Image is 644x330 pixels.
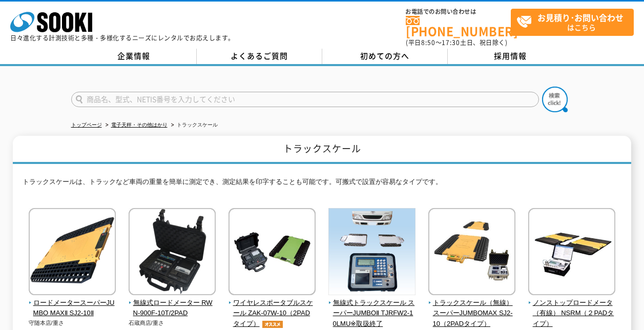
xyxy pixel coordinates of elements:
[129,319,216,327] p: 石蔵商店/重さ
[29,319,116,327] p: 守随本店/重さ
[29,208,116,298] img: ロードメータースーパーJUMBO MAXⅡ SJ2-10Ⅱ
[406,9,511,15] span: お電話でのお問い合わせは
[228,208,316,298] img: ワイヤレスポータブルスケール ZAK-07W-10（2PADタイプ）
[71,122,102,128] a: トップページ
[322,49,448,64] a: 初めての方へ
[129,298,216,319] span: 無線式ロードメーター RWN-900F-10T/2PAD
[406,16,511,37] a: [PHONE_NUMBER]
[71,92,539,107] input: 商品名、型式、NETIS番号を入力してください
[328,288,416,329] a: 無線式トラックスケール スーパーJUMBOⅡ TJRFW2-10LMU※取扱終了
[13,136,631,164] h1: トラックスケール
[528,298,616,329] span: ノンストップロードメータ（有線） NSRM（２PADタイプ）
[537,11,624,24] strong: お見積り･お問い合わせ
[29,298,116,319] span: ロードメータースーパーJUMBO MAXⅡ SJ2-10Ⅱ
[360,50,409,61] span: 初めての方へ
[129,208,216,298] img: 無線式ロードメーター RWN-900F-10T/2PAD
[29,288,116,319] a: ロードメータースーパーJUMBO MAXⅡ SJ2-10Ⅱ
[129,288,216,319] a: 無線式ロードメーター RWN-900F-10T/2PAD
[442,38,460,47] span: 17:30
[23,177,622,193] p: トラックスケールは、トラックなど車両の重量を簡単に測定でき、測定結果を印字することも可能です。可搬式で設置が容易なタイプです。
[528,208,615,298] img: ノンストップロードメータ（有線） NSRM（２PADタイプ）
[228,288,316,329] a: ワイヤレスポータブルスケール ZAK-07W-10（2PADタイプ）オススメ
[528,288,616,329] a: ノンストップロードメータ（有線） NSRM（２PADタイプ）
[111,122,168,128] a: 電子天秤・その他はかり
[71,49,197,64] a: 企業情報
[328,298,416,329] span: 無線式トラックスケール スーパーJUMBOⅡ TJRFW2-10LMU※取扱終了
[260,321,285,328] img: オススメ
[516,9,633,35] span: はこちら
[421,38,435,47] span: 8:50
[10,35,235,41] p: 日々進化する計測技術と多種・多様化するニーズにレンタルでお応えします。
[228,298,316,329] span: ワイヤレスポータブルスケール ZAK-07W-10（2PADタイプ）
[169,120,218,131] li: トラックスケール
[406,38,507,47] span: (平日 ～ 土日、祝日除く)
[428,298,516,329] span: トラックスケール（無線） スーパーJUMBOMAX SJ2-10（2PADタイプ）
[428,288,516,329] a: トラックスケール（無線） スーパーJUMBOMAX SJ2-10（2PADタイプ）
[542,87,568,112] img: btn_search.png
[448,49,573,64] a: 採用情報
[428,208,515,298] img: トラックスケール（無線） スーパーJUMBOMAX SJ2-10（2PADタイプ）
[511,9,634,36] a: お見積り･お問い合わせはこちら
[328,208,416,298] img: 無線式トラックスケール スーパーJUMBOⅡ TJRFW2-10LMU※取扱終了
[197,49,322,64] a: よくあるご質問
